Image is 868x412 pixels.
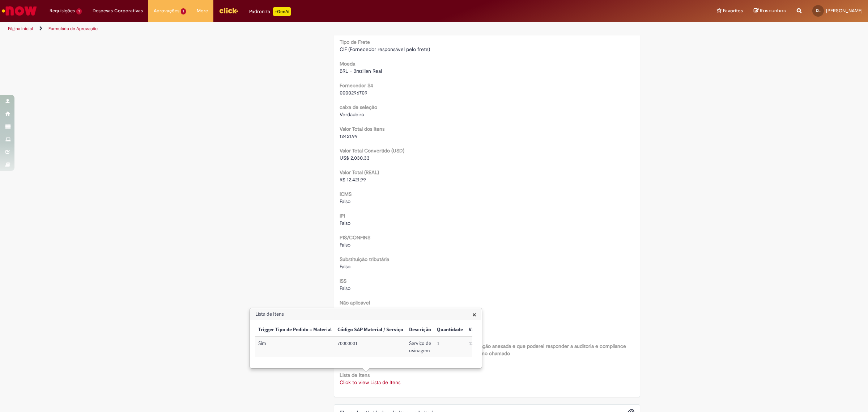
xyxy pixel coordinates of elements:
th: Trigger Tipo de Pedido = Material [255,323,335,337]
img: ServiceNow [1,4,38,18]
b: Valor Total Convertido (USD) [340,147,404,154]
span: More [197,7,208,14]
span: Falso [340,307,350,313]
span: 12421.99 [340,133,358,139]
b: ISS [340,278,346,284]
a: Rascunhos [754,8,786,14]
span: × [472,310,476,319]
b: Lista de Itens [340,372,370,378]
b: Tipo de Frete [340,39,370,45]
span: US$ 2,030.33 [340,155,370,161]
th: Quantidade [434,323,466,337]
b: Moeda [340,60,355,67]
td: Quantidade: 1 [434,337,466,357]
span: R$ 12.421,99 [340,176,366,183]
span: Verdadeiro [340,111,364,118]
b: Não aplicável [340,299,370,306]
p: +GenAi [273,7,291,16]
h3: Lista de Itens [250,308,481,320]
button: Close [472,311,476,318]
th: Valor Unitário [466,323,503,337]
b: PIS/CONFINS [340,234,370,241]
b: Fornecedor S4 [340,82,373,89]
b: ICMS [340,191,352,197]
span: Despesas Corporativas [93,7,143,14]
b: Declaro que as informações preenchidas correspondem a cotação anexada e que poderei responder a a... [340,343,626,357]
span: Falso [340,263,350,270]
span: 1 [76,8,82,14]
th: Descrição [406,323,434,337]
span: 0000296709 [340,89,367,96]
th: Código SAP Material / Serviço [335,323,406,337]
span: Falso [340,241,350,248]
span: 1 [181,8,186,14]
td: Trigger Tipo de Pedido = Material: Sim [255,337,335,357]
b: Substituição tributária [340,256,389,262]
td: Valor Unitário: 12.421,99 [466,337,503,357]
span: BRL - Brazilian Real [340,68,382,74]
span: [PERSON_NAME] [826,8,863,14]
ul: Trilhas de página [5,22,573,35]
b: caixa de seleção [340,104,377,110]
a: Formulário de Aprovação [48,26,98,31]
span: Rascunhos [760,7,786,14]
b: Valor Total (REAL) [340,169,379,176]
td: Código SAP Material / Serviço: 70000001 [335,337,406,357]
span: Falso [340,220,350,226]
a: Click to view Lista de Itens [340,379,400,386]
span: DL [816,8,821,13]
img: click_logo_yellow_360x200.png [219,5,238,16]
div: Lista de Itens [250,308,482,369]
span: Requisições [50,7,75,14]
span: Falso [340,198,350,205]
b: IPI [340,213,345,219]
div: Padroniza [249,7,291,16]
b: Valor Total dos Itens [340,126,384,132]
span: CIF (Fornecedor responsável pelo frete) [340,46,430,52]
span: Aprovações [154,7,179,14]
a: Página inicial [8,26,33,31]
td: Descrição: Serviço de usinagem [406,337,434,357]
span: Favoritos [723,7,743,14]
span: Falso [340,285,350,291]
